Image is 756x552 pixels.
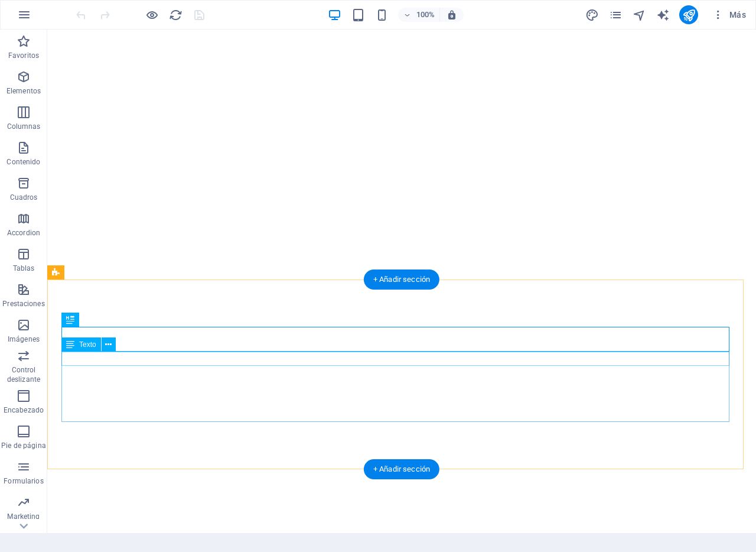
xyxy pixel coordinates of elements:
[585,8,599,22] button: design
[585,8,599,22] i: Diseño (Ctrl+Alt+Y)
[633,8,646,22] i: Navegador
[416,8,435,22] h6: 100%
[364,459,439,479] div: + Añadir sección
[1,441,45,450] p: Pie de página
[6,86,41,96] p: Elementos
[7,228,40,238] p: Accordion
[2,299,44,309] p: Prestaciones
[145,8,159,22] button: Haz clic para salir del modo de previsualización y seguir editando
[708,5,751,24] button: Más
[609,8,623,22] i: Páginas (Ctrl+Alt+S)
[8,335,40,344] p: Imágenes
[10,193,38,202] p: Cuadros
[656,8,670,22] button: text_generator
[8,51,39,60] p: Favoritos
[656,8,670,22] i: AI Writer
[168,8,183,22] button: reload
[13,264,35,273] p: Tablas
[447,9,457,20] i: Al redimensionar, ajustar el nivel de zoom automáticamente para ajustarse al dispositivo elegido.
[398,8,440,22] button: 100%
[712,9,746,21] span: Más
[4,476,43,486] p: Formularios
[364,269,439,290] div: + Añadir sección
[682,8,696,22] i: Publicar
[6,157,40,167] p: Contenido
[7,122,41,131] p: Columnas
[79,341,96,348] span: Texto
[679,5,698,24] button: publish
[7,512,40,521] p: Marketing
[169,8,183,22] i: Volver a cargar página
[632,8,646,22] button: navigator
[4,405,44,415] p: Encabezado
[608,8,623,22] button: pages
